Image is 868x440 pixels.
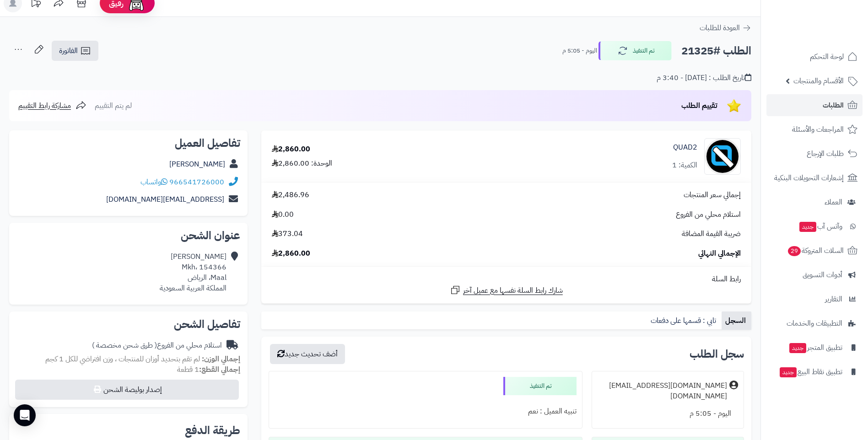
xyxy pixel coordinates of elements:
small: 1 قطعة [177,364,240,375]
span: لم تقم بتحديد أوزان للمنتجات ، وزن افتراضي للكل 1 كجم [45,354,200,365]
a: السلات المتروكة29 [766,240,863,262]
a: التقارير [766,288,863,310]
a: واتساب [140,177,167,188]
div: تنبيه العميل : نعم [275,402,577,420]
span: تطبيق المتجر [788,341,842,354]
button: إصدار بوليصة الشحن [15,380,239,400]
h2: تفاصيل العميل [16,138,240,149]
span: ضريبة القيمة المضافة [682,229,741,239]
div: الكمية: 1 [672,160,697,171]
a: إشعارات التحويلات البنكية [766,167,863,189]
span: استلام محلي من الفروع [676,209,741,220]
span: جديد [799,222,816,232]
a: لوحة التحكم [766,46,863,68]
a: تابي : قسمها على دفعات [647,311,722,330]
a: العملاء [766,191,863,213]
span: مشاركة رابط التقييم [18,100,71,111]
div: 2,860.00 [272,144,310,155]
span: الأقسام والمنتجات [793,75,844,87]
span: المراجعات والأسئلة [792,123,844,136]
span: التقارير [825,293,842,306]
span: 2,486.96 [272,190,309,200]
span: ( طرق شحن مخصصة ) [92,340,157,351]
span: تطبيق نقاط البيع [779,365,842,378]
span: الفاتورة [59,45,78,56]
strong: إجمالي القطع: [199,364,240,375]
div: استلام محلي من الفروع [92,340,222,351]
span: طلبات الإرجاع [807,147,844,160]
span: 2,860.00 [272,248,310,259]
span: 29 [788,246,801,256]
div: تاريخ الطلب : [DATE] - 3:40 م [657,73,751,83]
button: أضف تحديث جديد [270,344,345,364]
span: الطلبات [823,99,844,112]
span: جديد [780,367,797,377]
strong: إجمالي الوزن: [202,354,240,365]
span: التطبيقات والخدمات [787,317,842,330]
div: [DOMAIN_NAME][EMAIL_ADDRESS][DOMAIN_NAME] [598,381,727,402]
span: لم يتم التقييم [95,100,132,111]
div: رابط السلة [265,274,748,284]
h2: تفاصيل الشحن [16,319,240,330]
div: تم التنفيذ [503,377,577,395]
a: [PERSON_NAME] [169,159,225,170]
a: المراجعات والأسئلة [766,118,863,140]
a: الطلبات [766,94,863,116]
a: السجل [722,311,751,330]
img: no_image-90x90.png [705,138,740,175]
a: طلبات الإرجاع [766,143,863,165]
span: وآتس آب [798,220,842,233]
div: [PERSON_NAME] Mkh، 154366 Maal، الرياض المملكة العربية السعودية [160,252,226,293]
h2: عنوان الشحن [16,230,240,241]
a: QUAD2 [673,142,697,153]
button: تم التنفيذ [598,41,672,60]
a: تطبيق المتجرجديد [766,337,863,359]
span: العودة للطلبات [700,22,740,33]
span: السلات المتروكة [787,244,844,257]
a: مشاركة رابط التقييم [18,100,86,111]
span: 373.04 [272,229,303,239]
a: شارك رابط السلة نفسها مع عميل آخر [450,284,563,296]
a: أدوات التسويق [766,264,863,286]
a: [EMAIL_ADDRESS][DOMAIN_NAME] [106,194,224,205]
span: 0.00 [272,209,294,220]
small: اليوم - 5:05 م [562,46,597,55]
span: تقييم الطلب [681,100,717,111]
span: لوحة التحكم [810,50,844,63]
span: الإجمالي النهائي [698,248,741,259]
span: إشعارات التحويلات البنكية [774,172,844,184]
a: 966541726000 [169,177,224,188]
span: أدوات التسويق [803,268,842,281]
h3: سجل الطلب [690,349,744,360]
a: الفاتورة [52,41,98,61]
h2: الطلب #21325 [681,42,751,60]
a: التطبيقات والخدمات [766,312,863,334]
div: اليوم - 5:05 م [598,405,738,423]
span: إجمالي سعر المنتجات [684,190,741,200]
span: العملاء [825,196,842,209]
a: وآتس آبجديد [766,215,863,237]
div: Open Intercom Messenger [14,404,36,426]
span: جديد [789,343,806,353]
a: العودة للطلبات [700,22,751,33]
a: تطبيق نقاط البيعجديد [766,361,863,383]
div: الوحدة: 2,860.00 [272,158,332,169]
h2: طريقة الدفع [185,425,240,436]
span: شارك رابط السلة نفسها مع عميل آخر [463,285,563,296]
